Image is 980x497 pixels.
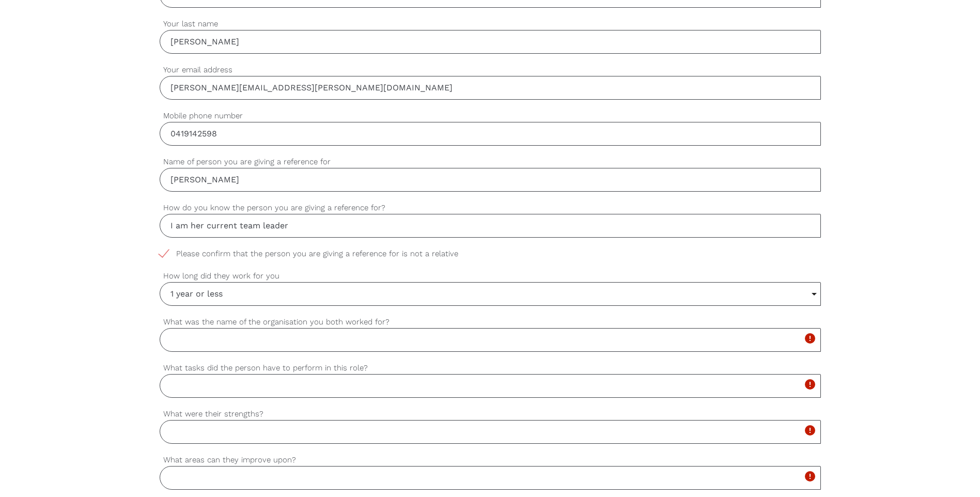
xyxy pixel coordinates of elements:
[160,270,821,282] label: How long did they work for you
[804,378,816,391] i: error
[804,470,816,483] i: error
[160,64,821,76] label: Your email address
[160,156,821,168] label: Name of person you are giving a reference for
[804,332,816,345] i: error
[160,408,821,420] label: What were their strengths?
[160,202,821,214] label: How do you know the person you are giving a reference for?
[804,424,816,437] i: error
[160,18,821,30] label: Your last name
[160,248,478,260] span: Please confirm that the person you are giving a reference for is not a relative
[160,110,821,122] label: Mobile phone number
[160,362,821,374] label: What tasks did the person have to perform in this role?
[160,316,821,328] label: What was the name of the organisation you both worked for?
[160,454,821,466] label: What areas can they improve upon?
